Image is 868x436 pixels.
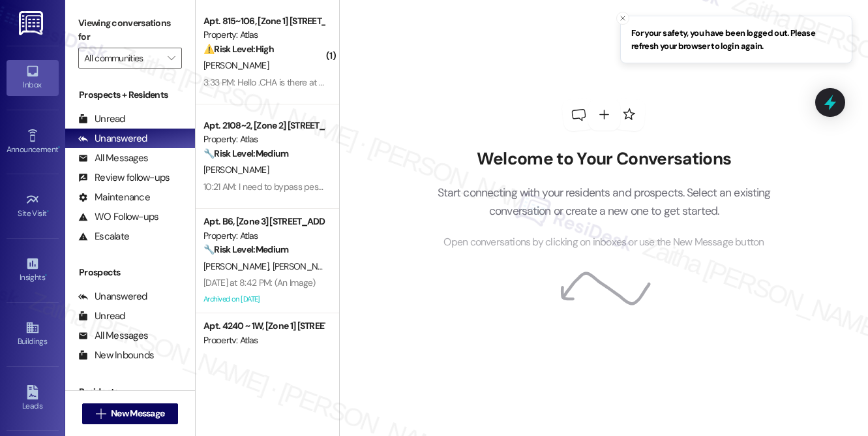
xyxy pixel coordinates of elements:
[443,234,764,251] span: Open conversations by clicking on inboxes or use the New Message button
[111,407,164,420] span: New Message
[203,119,324,132] div: Apt. 2108~2, [Zone 2] [STREET_ADDRESS][PERSON_NAME]
[168,53,175,63] i: 
[203,14,324,28] div: Apt. 815~106, [Zone 1] [STREET_ADDRESS]
[203,43,274,55] strong: ⚠️ Risk Level: High
[203,59,269,71] span: [PERSON_NAME]
[96,409,106,419] i: 
[203,215,324,228] div: Apt. B6, [Zone 3] [STREET_ADDRESS]
[78,132,147,146] div: Unanswered
[7,189,59,224] a: Site Visit •
[616,12,629,25] button: Close toast
[78,230,129,243] div: Escalate
[203,148,288,159] strong: 🔧 Risk Level: Medium
[65,385,195,399] div: Residents
[78,349,154,362] div: New Inbounds
[7,317,59,352] a: Buildings
[47,207,49,216] span: •
[203,243,288,255] strong: 🔧 Risk Level: Medium
[203,260,273,272] span: [PERSON_NAME]
[78,112,125,126] div: Unread
[203,319,324,333] div: Apt. 4240 ~ 1W, [Zone 1] [STREET_ADDRESS][US_STATE]
[203,132,324,146] div: Property: Atlas
[7,381,59,416] a: Leads
[78,309,125,323] div: Unread
[417,183,790,221] p: Start connecting with your residents and prospects. Select an existing conversation or create a n...
[78,210,158,224] div: WO Follow-ups
[78,191,150,204] div: Maintenance
[78,13,182,48] label: Viewing conversations for
[82,403,179,424] button: New Message
[45,271,47,280] span: •
[203,334,324,347] div: Property: Atlas
[203,28,324,42] div: Property: Atlas
[203,229,324,243] div: Property: Atlas
[78,151,148,165] div: All Messages
[202,291,325,307] div: Archived on [DATE]
[7,253,59,288] a: Insights •
[203,76,393,88] div: 3:33 PM: Hello .CHA is there at [STREET_ADDRESS]
[78,329,148,343] div: All Messages
[78,171,170,185] div: Review follow-ups
[65,88,195,102] div: Prospects + Residents
[58,143,60,152] span: •
[417,149,790,170] h2: Welcome to Your Conversations
[65,266,195,279] div: Prospects
[78,290,147,304] div: Unanswered
[19,11,46,35] img: ResiDesk Logo
[203,277,316,288] div: [DATE] at 8:42 PM: (An Image)
[203,164,269,176] span: [PERSON_NAME]
[273,260,338,272] span: [PERSON_NAME]
[84,48,161,69] input: All communities
[631,27,841,52] span: For your safety, you have been logged out. Please refresh your browser to login again.
[7,60,59,95] a: Inbox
